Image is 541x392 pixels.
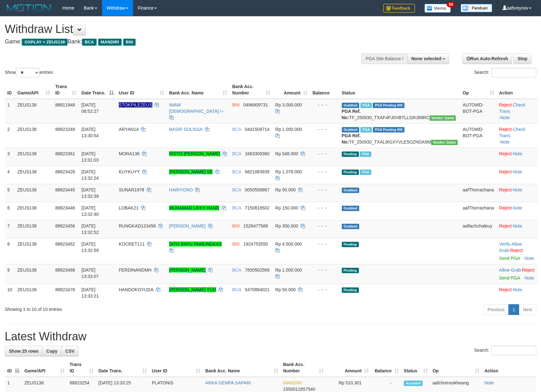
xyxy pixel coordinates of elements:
[407,53,449,64] button: None selected
[497,184,538,202] td: ·
[5,184,15,202] td: 5
[55,287,75,292] span: 88823478
[313,286,337,293] div: - - -
[81,223,99,235] span: [DATE] 13:32:52
[232,241,239,247] span: BNI
[61,346,79,357] a: CSV
[119,267,151,273] span: FERDINANDMH
[430,359,482,377] th: Op: activate to sort column ascending
[55,127,75,132] span: 88823348
[5,330,536,343] h1: Latest Withdraw
[5,220,15,238] td: 7
[411,56,442,61] span: None selected
[460,184,497,202] td: aafThorrachana
[460,123,497,148] td: AUTOWD-BOT-PGA
[342,242,359,247] span: Pending
[342,127,360,132] span: Grabbed
[508,304,519,315] a: 1
[67,359,96,377] th: Trans ID: activate to sort column ascending
[81,187,99,199] span: [DATE] 13:32:39
[169,287,216,292] a: [PERSON_NAME] YUD
[245,267,270,273] span: Copy 7830502569 to clipboard
[81,205,99,217] span: [DATE] 13:32:40
[203,359,281,377] th: Bank Acc. Name: activate to sort column ascending
[53,81,79,99] th: Trans ID: activate to sort column ascending
[169,102,224,114] a: IMAM [DEMOGRAPHIC_DATA] I--
[513,223,522,228] a: Note
[283,387,315,392] span: Copy 1550011857540 to clipboard
[22,39,67,46] span: OXPLAY > ZEUS138
[275,102,302,107] span: Rp 3.000.000
[482,359,536,377] th: Action
[313,169,337,175] div: - - -
[5,284,15,302] td: 10
[169,127,202,132] a: BASIR SOLISSA
[275,169,302,174] span: Rp 1.078.000
[205,380,251,385] a: ARKA GEMPA SAPARI
[497,220,538,238] td: ·
[5,166,15,184] td: 4
[55,187,75,192] span: 88823445
[55,102,75,107] span: 88811948
[169,267,206,273] a: [PERSON_NAME]
[81,151,99,163] span: [DATE] 13:31:03
[15,284,53,302] td: ZEUS138
[245,287,270,292] span: Copy 5470884021 to clipboard
[245,127,270,132] span: Copy 0441509714 to clipboard
[15,148,53,166] td: ZEUS138
[81,169,99,181] span: [DATE] 13:32:24
[313,267,337,273] div: - - -
[499,267,522,273] span: ·
[169,205,219,210] a: MUHAMAD LIFKY HAND
[81,267,99,279] span: [DATE] 13:33:07
[5,39,354,45] h4: Game: Bank:
[313,102,337,108] div: - - -
[232,223,239,228] span: BNI
[313,223,337,229] div: - - -
[275,187,296,192] span: Rp 50.000
[497,238,538,264] td: · ·
[123,39,136,46] span: BNI
[81,102,99,114] span: [DATE] 06:52:27
[361,53,407,64] div: PGA Site Balance /
[401,359,430,377] th: Status: activate to sort column ascending
[55,241,75,247] span: 88823462
[55,205,75,210] span: 88823446
[16,68,40,77] select: Showentries
[79,81,116,99] th: Date Trans.: activate to sort column descending
[360,151,371,157] span: Marked by aafsolysreylen
[342,224,360,229] span: Grabbed
[342,170,359,175] span: Pending
[5,23,354,35] h1: Withdraw List
[513,205,522,210] a: Note
[313,241,337,247] div: - - -
[275,241,302,247] span: Rp 4.500.000
[497,284,538,302] td: ·
[499,256,520,261] a: Send PGA
[513,187,522,192] a: Note
[243,102,268,107] span: Copy 0496809731 to clipboard
[275,205,298,210] span: Rp 150.000
[55,169,75,174] span: 88823426
[5,238,15,264] td: 8
[499,127,525,138] a: Check Trans
[5,346,42,357] a: Show 25 rows
[342,206,360,211] span: Grabbed
[497,148,538,166] td: ·
[46,349,57,354] span: Copy
[342,287,359,293] span: Pending
[497,99,538,124] td: · ·
[313,187,337,193] div: - - -
[281,359,326,377] th: Bank Acc. Number: activate to sort column ascending
[460,81,497,99] th: Op: activate to sort column ascending
[119,241,145,247] span: KOCRET111
[275,151,298,156] span: Rp 548.000
[65,349,74,354] span: CSV
[119,169,140,174] span: KUYKUYY
[447,2,455,7] span: 34
[5,99,15,124] td: 1
[373,103,404,108] span: PGA Pending
[55,151,75,156] span: 88823361
[22,359,67,377] th: Game/API: activate to sort column ascending
[499,151,512,156] a: Reject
